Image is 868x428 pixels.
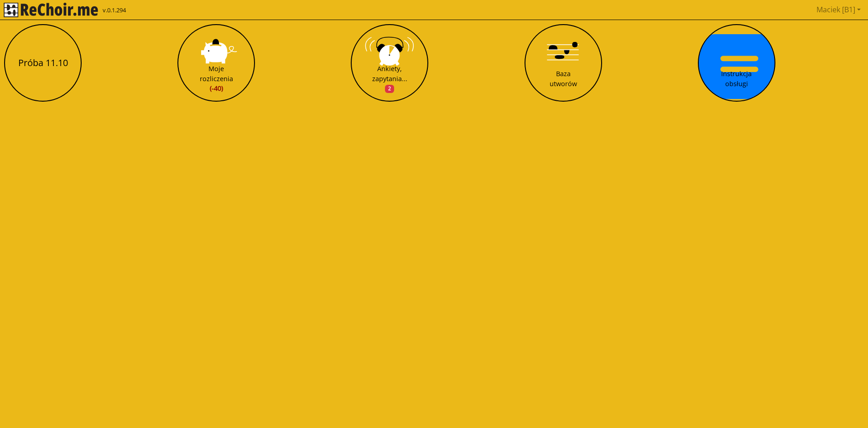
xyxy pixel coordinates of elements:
[177,24,255,102] button: Moje rozliczenia(-40)
[372,64,407,93] div: Ankiety, zapytania...
[813,0,864,19] a: Maciek [B1]
[721,69,752,88] div: Instrukcja obsługi
[200,64,233,93] div: Moje rozliczenia
[200,83,233,93] span: (-40)
[525,24,602,102] button: Baza utworów
[351,24,428,102] button: Ankiety, zapytania...2
[4,24,82,102] button: Próba 11.10
[4,3,98,17] img: rekłajer mi
[385,85,394,93] span: 2
[550,69,577,88] div: Baza utworów
[103,6,126,15] span: v.0.1.294
[698,24,775,102] button: Instrukcja obsługi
